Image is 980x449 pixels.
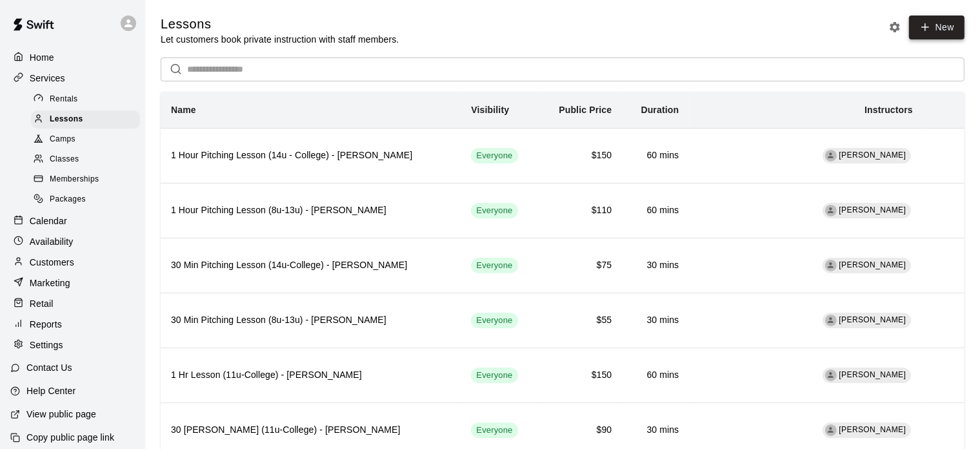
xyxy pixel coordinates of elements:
span: Everyone [471,315,517,327]
div: Camps [31,131,140,149]
a: Rentals [31,89,145,109]
a: Calendar [10,211,135,231]
h5: Lessons [161,16,399,33]
span: Everyone [471,205,517,217]
div: Reid Morgan [825,205,837,216]
h6: 60 mins [632,149,679,163]
div: Reid Morgan [825,315,837,326]
div: Reid Morgan [825,260,837,271]
a: Services [10,68,135,88]
span: Everyone [471,424,517,437]
button: Lesson settings [885,17,905,37]
div: This service is visible to all of your customers [471,203,517,218]
h6: 60 mins [632,204,679,218]
span: Classes [50,153,79,166]
span: Rentals [50,93,78,106]
p: Calendar [30,214,67,227]
div: Carson Maxwell [825,424,837,436]
b: Visibility [471,105,509,115]
span: [PERSON_NAME] [839,151,906,160]
h6: 1 Hour Pitching Lesson (14u - College) - [PERSON_NAME] [171,149,450,163]
h6: $110 [548,204,612,218]
a: Memberships [31,170,145,190]
p: Contact Us [26,361,72,374]
a: Marketing [10,273,135,293]
b: Duration [641,105,679,115]
h6: $75 [548,258,612,273]
span: [PERSON_NAME] [839,425,906,434]
span: Packages [50,193,86,206]
p: Settings [30,339,63,351]
div: Rentals [31,90,140,109]
div: This service is visible to all of your customers [471,258,517,273]
div: Carson Maxwell [825,370,837,381]
div: This service is visible to all of your customers [471,148,517,163]
p: Retail [30,297,54,310]
span: Everyone [471,260,517,272]
h6: $55 [548,313,612,328]
h6: $90 [548,423,612,437]
p: Reports [30,318,62,331]
span: Memberships [50,173,99,186]
div: Packages [31,191,140,209]
a: Reports [10,315,135,334]
span: Everyone [471,370,517,382]
a: Retail [10,294,135,313]
span: Lessons [50,113,83,126]
p: Home [30,51,54,64]
h6: 1 Hr Lesson (11u-College) - [PERSON_NAME] [171,368,450,382]
p: Help Center [26,384,75,397]
a: Packages [31,190,145,210]
div: Classes [31,151,140,169]
a: Lessons [31,109,145,129]
span: [PERSON_NAME] [839,315,906,324]
p: Marketing [30,277,70,289]
a: Classes [31,150,145,170]
span: [PERSON_NAME] [839,205,906,214]
p: Let customers book private instruction with staff members. [161,33,399,46]
a: Camps [31,130,145,150]
span: [PERSON_NAME] [839,370,906,379]
h6: $150 [548,149,612,163]
h6: 30 [PERSON_NAME] (11u-College) - [PERSON_NAME] [171,423,450,437]
a: Home [10,48,135,67]
h6: 30 mins [632,258,679,273]
h6: $150 [548,368,612,382]
b: Instructors [865,105,913,115]
b: Name [171,105,196,115]
p: View public page [26,408,96,421]
h6: 30 mins [632,423,679,437]
h6: 60 mins [632,368,679,382]
a: Customers [10,253,135,272]
b: Public Price [559,105,612,115]
span: Everyone [471,150,517,162]
h6: 1 Hour Pitching Lesson (8u-13u) - [PERSON_NAME] [171,204,450,218]
h6: 30 mins [632,313,679,328]
div: This service is visible to all of your customers [471,423,517,438]
p: Availability [30,235,74,248]
h6: 30 Min Pitching Lesson (14u-College) - [PERSON_NAME] [171,258,450,273]
div: This service is visible to all of your customers [471,368,517,383]
p: Copy public page link [26,431,114,444]
a: Availability [10,232,135,251]
p: Customers [30,256,74,269]
a: New [909,16,965,39]
div: Lessons [31,110,140,129]
p: Services [30,72,65,85]
div: This service is visible to all of your customers [471,313,517,328]
span: Camps [50,133,75,146]
h6: 30 Min Pitching Lesson (8u-13u) - [PERSON_NAME] [171,313,450,328]
span: [PERSON_NAME] [839,260,906,269]
div: Reid Morgan [825,150,837,162]
a: Settings [10,335,135,355]
div: Memberships [31,171,140,189]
